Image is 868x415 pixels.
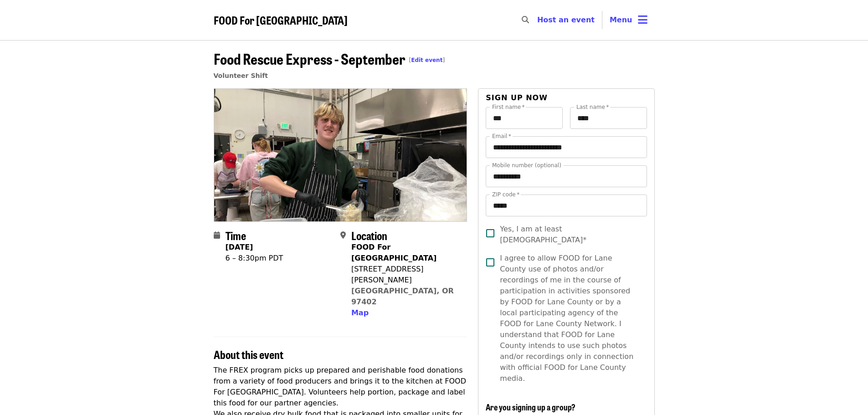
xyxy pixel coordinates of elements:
[537,15,595,24] a: Host an event
[534,9,542,31] input: Search
[486,401,575,413] span: Are you signing up a group?
[570,107,647,129] input: Last name
[486,195,647,216] input: ZIP code
[351,287,454,306] a: [GEOGRAPHIC_DATA], OR 97402
[492,133,511,139] label: Email
[351,227,387,243] span: Location
[351,264,460,286] div: [STREET_ADDRESS][PERSON_NAME]
[214,48,445,69] span: Food Rescue Express - September
[340,231,346,240] i: map-marker-alt icon
[486,165,647,187] input: Mobile number (optional)
[492,163,561,168] label: Mobile number (optional)
[226,253,283,264] div: 6 – 8:30pm PDT
[602,9,655,31] button: Toggle account menu
[214,12,348,28] span: FOOD For [GEOGRAPHIC_DATA]
[214,14,348,27] a: FOOD For [GEOGRAPHIC_DATA]
[638,13,647,26] i: bars icon
[500,253,639,384] span: I agree to allow FOOD for Lane County use of photos and/or recordings of me in the course of part...
[492,104,525,110] label: First name
[226,227,246,243] span: Time
[486,107,563,129] input: First name
[522,15,529,24] i: search icon
[214,89,467,221] img: Food Rescue Express - September organized by FOOD For Lane County
[214,72,268,79] a: Volunteer Shift
[486,136,647,158] input: Email
[409,57,445,63] span: [ ]
[351,307,369,318] button: Map
[351,308,369,317] span: Map
[610,15,632,24] span: Menu
[486,93,548,102] span: Sign up now
[214,231,220,240] i: calendar icon
[500,224,639,246] span: Yes, I am at least [DEMOGRAPHIC_DATA]*
[411,57,442,63] a: Edit event
[214,346,283,362] span: About this event
[226,243,253,251] strong: [DATE]
[576,104,609,110] label: Last name
[351,243,437,262] strong: FOOD For [GEOGRAPHIC_DATA]
[492,192,519,197] label: ZIP code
